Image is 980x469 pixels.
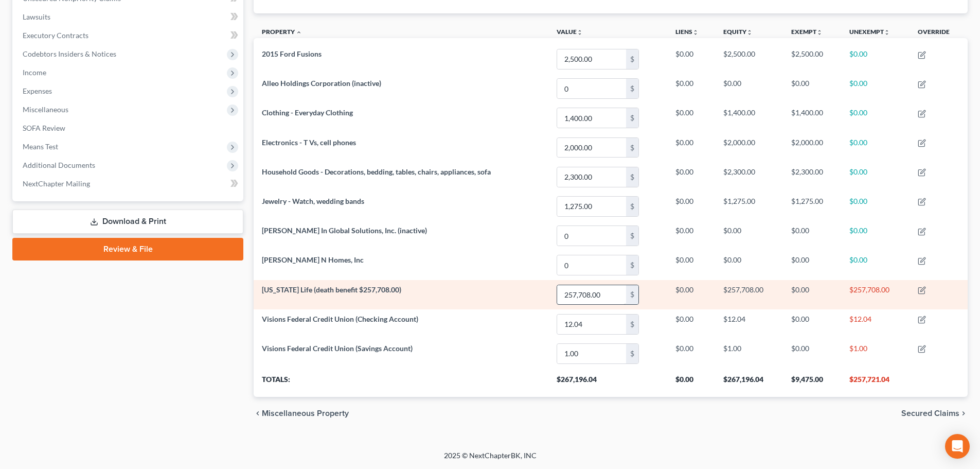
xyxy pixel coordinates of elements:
td: $2,500.00 [715,44,783,74]
span: NextChapter Mailing [23,179,90,188]
input: 0.00 [557,197,626,216]
button: chevron_left Miscellaneous Property [254,409,349,418]
input: 0.00 [557,285,626,305]
span: Expenses [23,86,52,95]
td: $12.04 [841,309,910,339]
span: Electronics - T Vs, cell phones [262,138,356,147]
td: $2,000.00 [783,133,841,162]
span: Additional Documents [23,161,95,169]
input: 0.00 [557,79,626,98]
span: SOFA Review [23,124,65,132]
span: Executory Contracts [23,31,88,40]
input: 0.00 [557,167,626,187]
a: Property expand_less [262,28,302,36]
div: $ [626,344,638,363]
span: Clothing - Everyday Clothing [262,108,353,117]
div: $ [626,226,638,246]
div: $ [626,167,638,187]
td: $0.00 [841,133,910,162]
td: $0.00 [783,251,841,280]
input: 0.00 [557,108,626,128]
td: $1,275.00 [715,192,783,221]
i: unfold_more [746,29,753,36]
span: Household Goods - Decorations, bedding, tables, chairs, appliances, sofa [262,167,491,176]
td: $0.00 [667,309,715,339]
a: NextChapter Mailing [14,175,243,193]
div: $ [626,285,638,305]
a: Review & File [12,238,243,260]
input: 0.00 [557,255,626,275]
input: 0.00 [557,226,626,246]
div: $ [626,255,638,275]
td: $257,708.00 [715,280,783,309]
a: Liensunfold_more [675,28,699,36]
span: Jewelry - Watch, wedding bands [262,197,364,205]
td: $1,400.00 [783,103,841,133]
th: $0.00 [667,368,715,397]
td: $0.00 [841,251,910,280]
td: $0.00 [715,74,783,103]
th: $267,196.04 [715,368,783,397]
td: $0.00 [667,44,715,74]
input: 0.00 [557,344,626,363]
a: Exemptunfold_more [791,28,823,36]
input: 0.00 [557,138,626,158]
td: $0.00 [667,280,715,309]
td: $0.00 [841,192,910,221]
i: chevron_left [254,409,262,418]
td: $0.00 [841,103,910,133]
button: Secured Claims chevron_right [901,409,968,418]
div: $ [626,315,638,334]
td: $0.00 [667,162,715,192]
a: Download & Print [12,210,243,234]
i: chevron_right [959,409,968,418]
td: $0.00 [667,103,715,133]
td: $0.00 [667,74,715,103]
a: Equityunfold_more [723,28,753,36]
input: 0.00 [557,315,626,334]
a: SOFA Review [14,119,243,137]
span: 2015 Ford Fusions [262,49,322,58]
td: $0.00 [667,133,715,162]
td: $0.00 [783,221,841,250]
div: $ [626,197,638,216]
td: $0.00 [667,192,715,221]
div: $ [626,138,638,158]
th: Totals: [254,368,548,397]
td: $2,300.00 [783,162,841,192]
td: $2,000.00 [715,133,783,162]
span: Income [23,68,46,77]
th: Override [910,22,968,45]
td: $12.04 [715,309,783,339]
td: $2,500.00 [783,44,841,74]
td: $0.00 [667,339,715,368]
td: $0.00 [783,339,841,368]
span: Miscellaneous Property [262,409,349,418]
i: unfold_more [692,29,699,36]
td: $0.00 [841,74,910,103]
span: [PERSON_NAME] In Global Solutions, Inc. (inactive) [262,226,427,235]
td: $257,708.00 [841,280,910,309]
th: $257,721.04 [841,368,910,397]
td: $1.00 [841,339,910,368]
span: Secured Claims [901,409,959,418]
i: expand_less [296,29,302,36]
span: Means Test [23,142,58,151]
i: unfold_more [884,29,890,36]
div: $ [626,49,638,69]
td: $0.00 [841,44,910,74]
a: Executory Contracts [14,26,243,45]
a: Valueunfold_more [557,28,583,36]
td: $0.00 [783,280,841,309]
i: unfold_more [577,29,583,36]
td: $2,300.00 [715,162,783,192]
span: Alleo Holdings Corporation (inactive) [262,79,381,88]
div: $ [626,108,638,128]
td: $1.00 [715,339,783,368]
td: $1,400.00 [715,103,783,133]
td: $0.00 [715,251,783,280]
td: $0.00 [667,251,715,280]
span: Codebtors Insiders & Notices [23,49,116,58]
span: Visions Federal Credit Union (Checking Account) [262,315,418,323]
a: Unexemptunfold_more [849,28,890,36]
